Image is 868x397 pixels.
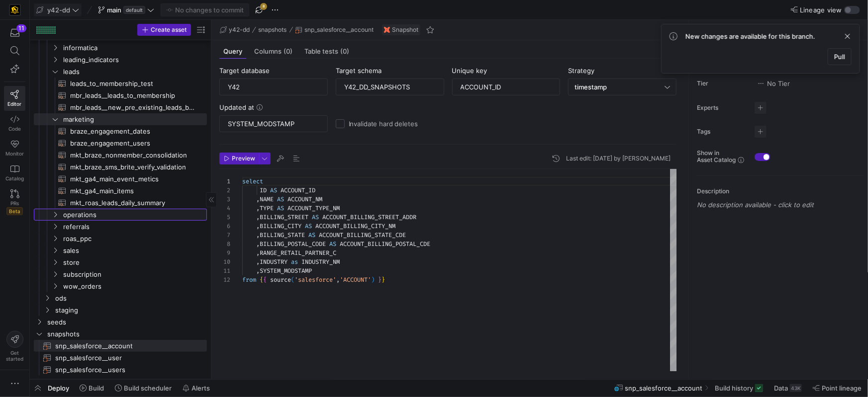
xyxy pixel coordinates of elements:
[304,26,374,33] span: snp_salesforce__account
[219,275,230,284] div: 12
[10,200,19,206] span: PRs
[452,67,487,75] span: Unique key
[305,222,312,230] span: AS
[219,153,259,164] button: Preview
[242,177,263,185] span: select
[219,195,230,204] div: 3
[340,276,371,284] span: 'ACCOUNT'
[828,48,852,65] button: Pull
[34,149,207,161] a: mkt_braze_nonmember_consolidation​​​​​​​​​​
[304,48,349,55] span: Table tests
[336,67,382,75] span: Target schema
[34,340,207,352] a: snp_salesforce__account​​​​​​​
[34,304,207,316] div: Press SPACE to select this row.
[55,293,205,304] span: ods
[63,269,205,280] span: subscription
[808,380,866,397] button: Point lineage
[34,161,207,173] div: Press SPACE to select this row.
[256,258,260,266] span: ,
[96,3,157,16] button: maindefault
[242,276,256,284] span: from
[6,207,23,215] span: Beta
[34,125,207,137] a: braze_engagement_dates​​​​​​​​​​
[34,364,207,376] a: snp_salesforce__users​​​​​​​
[4,111,25,136] a: Code
[260,267,312,275] span: SYSTEM_MODSTAMP
[4,327,25,366] button: Getstarted
[822,384,862,392] span: Point lineage
[774,384,788,392] span: Data
[70,102,195,113] span: mbr_leads__new_pre_existing_leads_by_day​​​​​​​​​​
[55,364,195,376] span: snp_salesforce__users​​​​​​​
[697,128,747,135] span: Tags
[219,248,230,257] div: 9
[755,77,792,90] button: No tierNo Tier
[34,244,207,256] div: Press SPACE to select this row.
[256,213,260,221] span: ,
[10,5,20,15] img: https://storage.googleapis.com/y42-prod-data-exchange/images/uAsz27BndGEK0hZWDFeOjoxA7jCwgK9jE472...
[34,3,82,16] button: y42-dd
[223,48,242,55] span: Query
[63,42,205,54] span: informatica
[5,175,24,181] span: Catalog
[697,80,747,87] span: Tier
[291,276,294,284] span: (
[260,204,274,212] span: TYPE
[219,103,254,111] span: Updated at
[34,78,207,89] div: Press SPACE to select this row.
[48,384,69,392] span: Deploy
[34,268,207,280] div: Press SPACE to select this row.
[63,209,205,221] span: operations
[312,213,319,221] span: AS
[34,137,207,149] a: braze_engagement_users​​​​​​​​​​
[137,24,191,36] button: Create asset
[4,185,25,219] a: PRsBeta
[260,195,274,203] span: NAME
[757,79,790,87] span: No Tier
[34,185,207,197] a: mkt_ga4_main_items​​​​​​​​​​
[219,177,230,186] div: 1
[392,26,418,33] span: Snapshot
[34,185,207,197] div: Press SPACE to select this row.
[34,197,207,209] div: Press SPACE to select this row.
[34,316,207,328] div: Press SPACE to select this row.
[70,78,195,89] span: leads_to_membership_test​​​​​​​​​​
[697,150,736,163] span: Show in Asset Catalog
[34,101,207,113] div: Press SPACE to select this row.
[6,350,23,362] span: Get started
[217,24,252,36] button: y42-dd
[575,83,607,91] span: timestamp
[70,173,195,185] span: mkt_ga4_main_event_metics​​​​​​​​​​
[70,150,195,161] span: mkt_braze_nonmember_consolidation​​​​​​​​​​
[715,384,753,392] span: Build history
[55,352,195,364] span: snp_salesforce__user​​​​​​​
[288,195,322,203] span: ACCOUNT_NM
[16,24,26,32] div: 11
[270,186,277,194] span: AS
[4,86,25,111] a: Editor
[219,204,230,213] div: 4
[34,280,207,292] div: Press SPACE to select this row.
[568,67,594,75] span: Strategy
[70,185,195,197] span: mkt_ga4_main_items​​​​​​​​​​
[256,222,260,230] span: ,
[256,24,289,36] button: snapshots
[260,258,288,266] span: INDUSTRY
[284,48,292,55] span: (0)
[34,352,207,364] div: Press SPACE to select this row.
[34,101,207,113] a: mbr_leads__new_pre_existing_leads_by_day​​​​​​​​​​
[34,66,207,78] div: Press SPACE to select this row.
[34,197,207,209] a: mkt_roas_leads_daily_summary​​​​​​​​​​
[277,204,284,212] span: AS
[4,24,25,42] button: 11
[192,384,210,392] span: Alerts
[315,222,395,230] span: ACCOUNT_BILLING_CITY_NM
[291,258,298,266] span: as
[70,161,195,173] span: mkt_braze_sms_brite_verify_validation​​​​​​​​​​
[34,173,207,185] a: mkt_ga4_main_event_metics​​​​​​​​​​
[5,151,24,157] span: Monitor
[371,276,375,284] span: )
[178,380,214,397] button: Alerts
[70,90,195,101] span: mbr_leads__leads_to_membership​​​​​​​​​​
[34,209,207,221] div: Press SPACE to select this row.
